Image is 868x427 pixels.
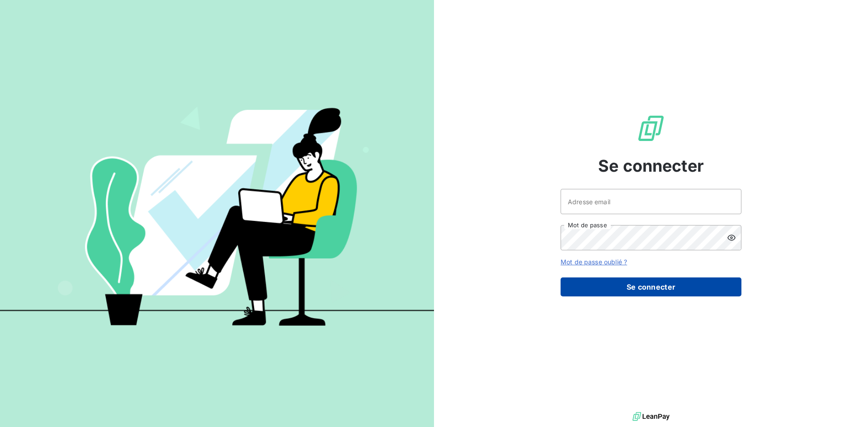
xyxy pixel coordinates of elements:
[598,154,704,178] span: Se connecter
[561,277,741,296] button: Se connecter
[637,114,665,143] img: Logo LeanPay
[561,189,741,214] input: placeholder
[632,410,670,423] img: logo
[561,258,627,266] a: Mot de passe oublié ?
